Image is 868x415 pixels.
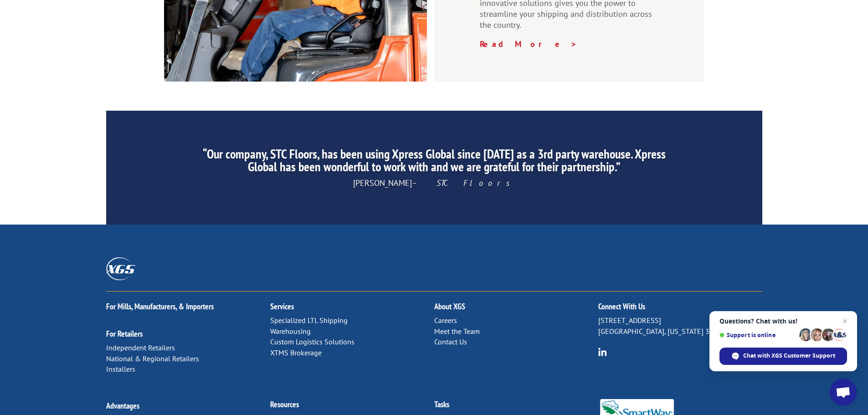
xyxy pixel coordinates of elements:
[598,315,762,337] p: [STREET_ADDRESS] [GEOGRAPHIC_DATA], [US_STATE] 37421
[106,364,135,374] a: Installers
[830,379,857,406] div: Open chat
[434,301,465,312] a: About XGS
[353,178,515,188] span: [PERSON_NAME]
[598,348,607,356] img: group-6
[719,348,847,365] div: Chat with XGS Customer Support
[106,400,139,411] a: Advantages
[719,318,847,325] span: Questions? Chat with us!
[106,343,175,352] a: Independent Retailers
[106,257,135,280] img: XGS_Logos_ALL_2024_All_White
[434,316,457,325] a: Careers
[719,332,796,338] span: Support is online
[270,327,311,336] a: Warehousing
[270,316,348,325] a: Specialized LTL Shipping
[270,399,299,410] a: Resources
[434,400,598,413] h2: Tasks
[106,328,143,339] a: For Retailers
[106,354,199,363] a: National & Regional Retailers
[270,301,294,312] a: Services
[480,39,577,49] a: Read More >
[270,348,322,357] a: XTMS Brokerage
[839,316,850,327] span: Close chat
[434,327,480,336] a: Meet the Team
[434,337,467,346] a: Contact Us
[191,148,676,178] h2: “Our company, STC Floors, has been using Xpress Global since [DATE] as a 3rd party warehouse. Xpr...
[598,302,762,315] h2: Connect With Us
[270,337,354,346] a: Custom Logistics Solutions
[743,352,835,360] span: Chat with XGS Customer Support
[412,178,515,188] em: – STC Floors
[106,301,214,312] a: For Mills, Manufacturers, & Importers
